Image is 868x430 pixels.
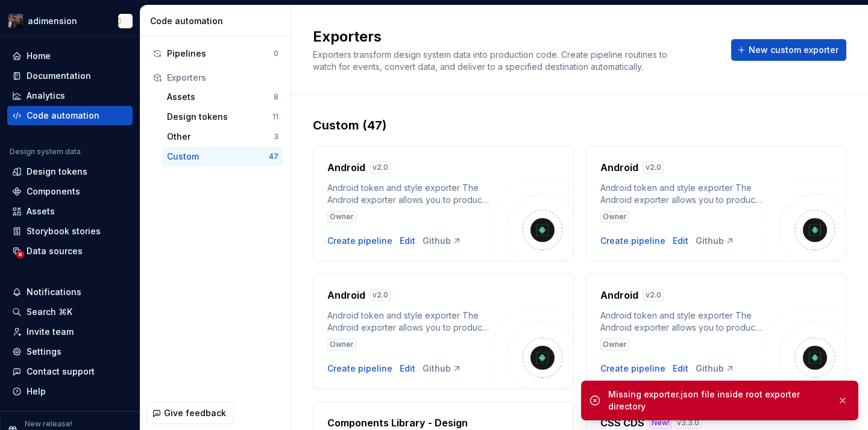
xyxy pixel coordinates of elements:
[370,161,391,173] div: v 2.0
[27,245,83,257] div: Data sources
[696,363,735,375] a: Github
[167,91,274,103] div: Assets
[608,388,828,413] div: Missing exporter.json file inside root exporter directory
[167,151,269,163] div: Custom
[370,289,391,301] div: v 2.0
[7,86,133,105] a: Analytics
[7,162,133,181] a: Design tokens
[600,338,629,351] div: Owner
[8,14,23,28] img: 6406f678-1b55-468d-98ac-69dd53595fce.png
[274,49,278,58] div: 0
[27,205,55,217] div: Assets
[600,211,629,223] div: Owner
[313,49,670,72] span: Exporters transform design system data into production code. Create pipeline routines to watch fo...
[327,310,489,334] div: Android token and style exporter The Android exporter allows you to produce production-ready code...
[327,338,356,351] div: Owner
[400,235,415,247] a: Edit
[25,419,72,429] p: New release!
[27,50,51,62] div: Home
[749,44,838,56] span: New custom exporter
[7,322,133,341] a: Invite team
[148,44,283,63] button: Pipelines0
[7,66,133,86] a: Documentation
[600,235,665,247] button: Create pipeline
[673,235,688,247] a: Edit
[327,182,489,206] div: Android token and style exporter The Android exporter allows you to produce production-ready code...
[600,288,638,302] h4: Android
[7,302,133,322] button: Search ⌘K
[7,342,133,361] a: Settings
[327,363,392,375] button: Create pipeline
[27,306,72,318] div: Search ⌘K
[162,107,283,126] a: Design tokens11
[423,363,462,375] a: Github
[274,132,278,142] div: 3
[7,182,133,201] a: Components
[28,15,77,27] div: adimension
[167,131,274,143] div: Other
[150,15,286,27] div: Code automation
[27,326,74,338] div: Invite team
[731,39,846,61] button: New custom exporter
[600,182,763,206] div: Android token and style exporter The Android exporter allows you to produce production-ready code...
[643,289,664,301] div: v 2.0
[327,160,365,175] h4: Android
[162,147,283,166] button: Custom47
[400,363,415,375] a: Edit
[118,14,133,28] img: Nikki Craciun
[146,402,234,424] button: Give feedback
[167,111,272,123] div: Design tokens
[696,235,735,247] a: Github
[7,222,133,241] a: Storybook stories
[164,407,226,419] span: Give feedback
[7,241,133,261] a: Data sources
[7,46,133,66] a: Home
[27,90,65,102] div: Analytics
[272,112,278,122] div: 11
[7,202,133,221] a: Assets
[27,166,87,178] div: Design tokens
[27,385,46,397] div: Help
[313,117,846,134] div: Custom (47)
[269,152,278,161] div: 47
[7,382,133,401] button: Help
[27,366,95,378] div: Contact support
[10,147,81,157] div: Design system data
[600,160,638,175] h4: Android
[643,161,664,173] div: v 2.0
[162,127,283,146] button: Other3
[327,235,392,247] button: Create pipeline
[27,70,91,82] div: Documentation
[673,363,688,375] a: Edit
[2,8,137,34] button: adimensionNikki Craciun
[274,92,278,102] div: 8
[27,346,61,358] div: Settings
[167,72,278,84] div: Exporters
[600,363,665,375] button: Create pipeline
[7,282,133,302] button: Notifications
[327,211,356,223] div: Owner
[423,235,462,247] a: Github
[167,48,274,60] div: Pipelines
[162,87,283,107] button: Assets8
[327,288,365,302] h4: Android
[600,310,763,334] div: Android token and style exporter The Android exporter allows you to produce production-ready code...
[27,225,101,237] div: Storybook stories
[27,185,80,198] div: Components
